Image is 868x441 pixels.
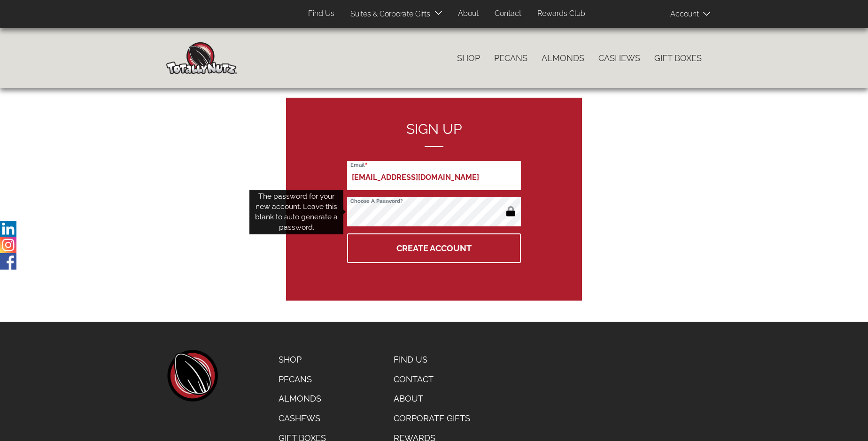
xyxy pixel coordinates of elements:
a: Suites & Corporate Gifts [343,5,433,23]
a: Cashews [271,409,333,428]
a: Contact [488,5,528,23]
a: Shop [450,48,487,68]
a: Gift Boxes [647,48,709,68]
a: Rewards Club [530,5,592,23]
img: Home [166,42,237,74]
a: Find Us [301,5,341,23]
a: home [166,350,218,402]
a: Find Us [387,350,479,370]
h2: Sign up [347,121,521,147]
a: Pecans [271,370,333,389]
a: Corporate Gifts [387,409,479,428]
a: About [451,5,486,23]
a: Shop [271,350,333,370]
a: About [387,389,479,409]
a: Pecans [487,48,535,68]
a: Cashews [591,48,647,68]
a: Almonds [535,48,591,68]
div: The password for your new account. Leave this blank to auto generate a password. [249,190,343,234]
button: Create Account [347,233,521,263]
a: Contact [387,370,479,389]
input: Email [347,161,521,190]
a: Almonds [271,389,333,409]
